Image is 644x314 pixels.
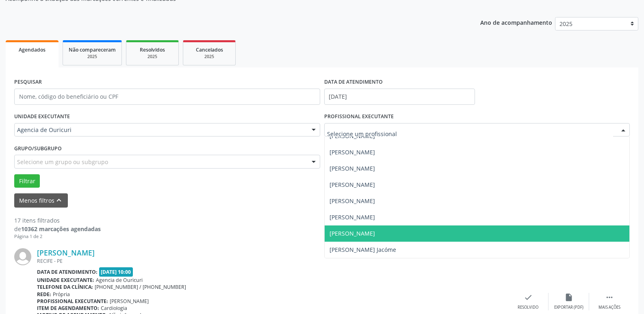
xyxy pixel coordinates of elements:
b: Unidade executante: [37,277,94,284]
span: [DATE] 10:00 [99,267,133,277]
p: Ano de acompanhamento [480,17,552,27]
img: img [14,248,31,265]
div: Página 1 de 2 [14,233,101,240]
div: 17 itens filtrados [14,216,101,225]
span: Agencia de Ouricuri [96,277,143,284]
span: Cancelados [196,46,223,53]
span: [PERSON_NAME] [330,165,375,172]
span: [PERSON_NAME] [330,230,375,237]
span: [PERSON_NAME] [330,213,375,221]
span: Agencia de Ouricuri [17,126,304,134]
div: RECIFE - PE [37,258,508,264]
label: DATA DE ATENDIMENTO [324,76,383,89]
strong: 10362 marcações agendadas [21,225,101,233]
span: Própria [53,291,70,298]
b: Telefone da clínica: [37,284,93,290]
a: [PERSON_NAME] [37,248,95,257]
div: Exportar (PDF) [554,305,583,310]
div: 2025 [132,54,173,60]
span: [PERSON_NAME] [110,298,149,305]
span: [PERSON_NAME] [330,148,375,156]
label: UNIDADE EXECUTANTE [14,110,70,123]
label: PROFISSIONAL EXECUTANTE [324,110,394,123]
b: Data de atendimento: [37,269,98,275]
div: 2025 [189,54,230,60]
i:  [605,293,614,302]
b: Item de agendamento: [37,305,99,312]
span: [PERSON_NAME] Jacóme [330,246,396,253]
span: [PHONE_NUMBER] / [PHONE_NUMBER] [95,284,186,290]
button: Filtrar [14,174,40,188]
label: PESQUISAR [14,76,42,89]
span: [PERSON_NAME] [330,197,375,205]
input: Selecione um intervalo [324,89,475,105]
span: Cardiologia [101,305,127,312]
span: Resolvidos [140,46,165,53]
div: Mais ações [598,305,620,310]
i: insert_drive_file [564,293,573,302]
b: Profissional executante: [37,298,108,305]
span: [PERSON_NAME] [330,181,375,188]
input: Nome, código do beneficiário ou CPF [14,89,320,105]
i: keyboard_arrow_up [54,196,63,205]
i: check [524,293,533,302]
input: Selecione um profissional [327,126,614,142]
button: Menos filtroskeyboard_arrow_up [14,193,68,208]
label: Grupo/Subgrupo [14,142,62,155]
div: Resolvido [518,305,538,310]
div: de [14,225,101,233]
b: Rede: [37,291,51,298]
div: 2025 [69,54,116,60]
span: Selecione um grupo ou subgrupo [17,158,108,166]
span: Agendados [19,46,46,53]
span: Não compareceram [69,46,116,53]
